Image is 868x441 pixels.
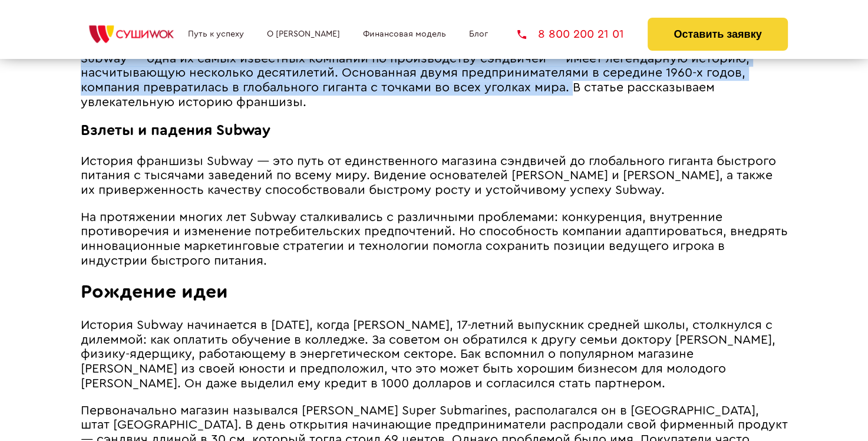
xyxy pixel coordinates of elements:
[469,29,488,39] a: Блог
[81,52,750,108] span: Subway ― одна их самых известных компаний по производству сэндвичей ― имеет легендарную историю, ...
[363,29,446,39] a: Финансовая модель
[517,28,624,40] a: 8 800 200 21 01
[267,29,340,39] a: О [PERSON_NAME]
[81,155,776,196] span: История франшизы Subway — это путь от единственного магазина сэндвичей до глобального гиганта быс...
[81,211,788,267] span: На протяжении многих лет Subway сталкивались с различными проблемами: конкуренция, внутренние про...
[81,123,270,138] span: Взлеты и падения Subway
[648,18,787,51] button: Оставить заявку
[538,28,624,40] span: 8 800 200 21 01
[81,319,775,389] span: История Subway начинается в [DATE], когда [PERSON_NAME], 17-летний выпускник средней школы, столк...
[188,29,244,39] a: Путь к успеху
[81,282,228,301] span: Рождение идеи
